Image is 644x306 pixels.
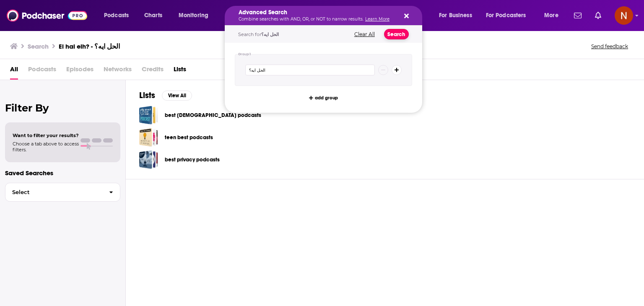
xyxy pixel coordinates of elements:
a: Show notifications dropdown [592,8,605,23]
a: best [DEMOGRAPHIC_DATA] podcasts [165,111,261,120]
span: Choose a tab above to access filters. [13,141,79,153]
span: Podcasts [28,62,56,80]
img: User Profile [615,6,633,25]
a: best privacy podcasts [165,155,220,164]
span: More [544,10,558,21]
span: For Podcasters [486,10,526,21]
span: Networks [104,62,132,80]
div: Search podcasts, credits, & more... [233,6,430,25]
span: Monitoring [179,10,208,21]
a: Charts [139,9,167,22]
button: open menu [173,9,219,22]
span: add group [315,96,338,100]
p: Saved Searches [5,169,120,177]
button: open menu [433,9,483,22]
span: Search for [238,31,279,37]
a: teen best podcasts [139,128,158,147]
a: Show notifications dropdown [571,8,585,23]
span: Credits [142,62,164,80]
a: best islam podcasts [139,106,158,124]
button: open menu [538,9,569,22]
h2: Filter By [5,102,120,114]
input: Type a keyword or phrase... [245,65,375,75]
span: Podcasts [104,10,129,21]
button: Select [5,183,120,202]
button: Search [384,29,409,39]
span: For Business [439,10,472,21]
a: Lists [174,62,186,80]
a: Learn More [365,16,390,22]
button: Clear All [352,31,377,37]
span: Charts [144,10,162,21]
a: ListsView All [139,90,192,101]
button: Show profile menu [615,6,633,25]
p: Combine searches with AND, OR, or NOT to narrow results. [239,17,395,21]
a: All [10,62,18,80]
h3: El hal eih? - الحل ايه؟ [59,42,120,50]
button: Send feedback [589,43,631,50]
h5: Advanced Search [239,10,395,16]
h3: Search [28,42,49,50]
h4: Group 1 [238,52,251,56]
a: teen best podcasts [165,133,213,142]
span: Logged in as AdelNBM [615,6,633,25]
img: Podchaser - Follow, Share and Rate Podcasts [7,8,87,23]
a: best privacy podcasts [139,150,158,169]
button: add group [306,93,340,103]
span: Select [5,189,102,195]
button: open menu [98,9,140,22]
span: الحل ايه؟ [261,31,279,37]
h2: Lists [139,90,155,101]
button: View All [162,91,192,101]
span: Episodes [66,62,93,80]
button: open menu [480,9,538,22]
span: Want to filter your results? [13,132,79,138]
